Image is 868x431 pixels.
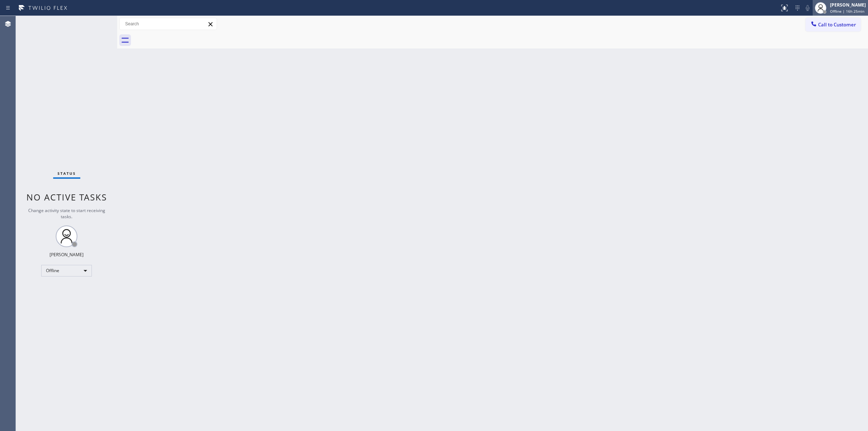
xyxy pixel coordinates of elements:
span: No active tasks [26,191,107,203]
div: [PERSON_NAME] [830,2,866,8]
div: [PERSON_NAME] [50,252,84,258]
input: Search [120,18,217,30]
span: Offline | 16h 25min [830,9,864,14]
button: Mute [803,3,813,13]
span: Call to Customer [818,21,856,28]
span: Status [58,171,76,176]
button: Call to Customer [805,18,861,31]
div: Offline [41,265,92,276]
span: Change activity state to start receiving tasks. [28,207,105,220]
